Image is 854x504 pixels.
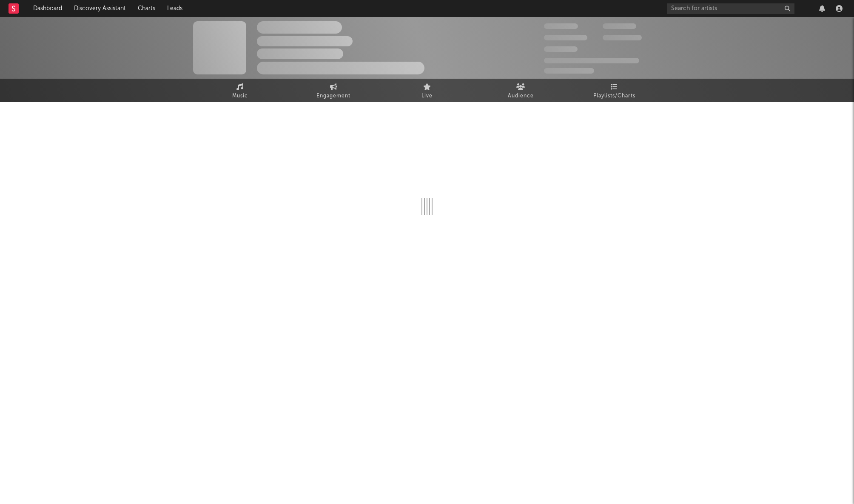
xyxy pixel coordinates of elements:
span: 100,000 [603,23,636,29]
span: Live [421,91,433,101]
span: 50,000,000 [544,35,587,40]
span: Engagement [316,91,350,101]
a: Playlists/Charts [567,79,661,102]
a: Music [193,79,287,102]
span: Playlists/Charts [593,91,635,101]
span: 50,000,000 Monthly Listeners [544,58,639,63]
span: Audience [508,91,534,101]
span: 1,000,000 [603,35,642,40]
span: 100,000 [544,46,578,52]
a: Audience [474,79,567,102]
span: Music [232,91,248,101]
a: Live [380,79,474,102]
span: 300,000 [544,23,578,29]
span: Jump Score: 85.0 [544,68,594,74]
a: Engagement [287,79,380,102]
input: Search for artists [667,3,794,14]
